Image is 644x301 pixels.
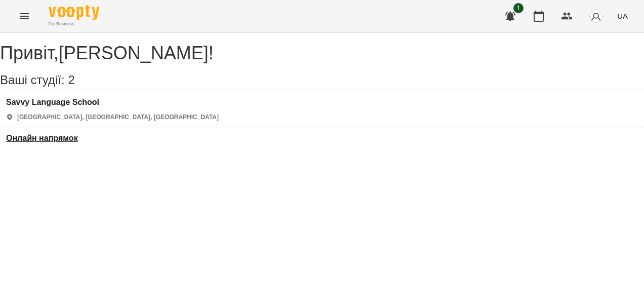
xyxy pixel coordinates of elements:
button: Menu [12,4,36,28]
span: 2 [68,73,74,87]
a: Онлайн напрямок [6,134,78,143]
img: Voopty Logo [49,5,99,20]
p: [GEOGRAPHIC_DATA], [GEOGRAPHIC_DATA], [GEOGRAPHIC_DATA] [17,113,219,122]
img: avatar_s.png [589,9,603,23]
span: For Business [49,21,99,27]
span: UA [617,11,628,21]
button: UA [613,7,632,25]
span: 1 [513,3,524,13]
a: Savvy Language School [6,98,219,107]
